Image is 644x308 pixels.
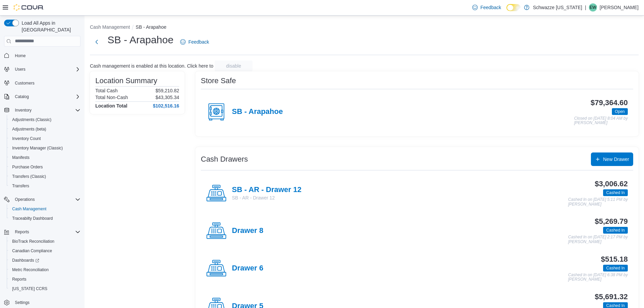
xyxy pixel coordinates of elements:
[595,180,628,188] h3: $3,006.62
[177,35,212,49] a: Feedback
[1,298,83,307] button: Settings
[156,95,179,100] p: $43,305.34
[603,189,628,196] span: Cashed In
[15,53,26,58] span: Home
[7,172,83,181] button: Transfers (Classic)
[188,39,209,45] span: Feedback
[15,94,29,99] span: Catalog
[226,63,241,69] span: disable
[9,116,54,124] a: Adjustments (Classic)
[506,11,507,11] span: Dark Mode
[615,109,625,115] span: Open
[9,256,42,264] a: Dashboards
[1,105,83,115] button: Inventory
[9,153,32,162] a: Manifests
[595,217,628,226] h3: $5,269.79
[574,116,628,125] p: Closed on [DATE] 8:04 AM by [PERSON_NAME]
[9,214,55,222] a: Traceabilty Dashboard
[7,162,83,172] button: Purchase Orders
[215,61,253,71] button: disable
[7,143,83,153] button: Inventory Manager (Classic)
[606,190,625,196] span: Cashed In
[603,265,628,271] span: Cashed In
[568,235,628,244] p: Cashed In on [DATE] 2:17 PM by [PERSON_NAME]
[9,275,29,283] a: Reports
[9,135,44,143] a: Inventory Count
[153,103,179,109] h4: $102,516.16
[12,228,80,236] span: Reports
[90,63,213,69] p: Cash management is enabled at this location. Click here to
[7,265,83,275] button: Metrc Reconciliation
[90,24,639,32] nav: An example of EuiBreadcrumbs
[7,237,83,246] button: BioTrack Reconciliation
[1,51,83,61] button: Home
[12,248,52,254] span: Canadian Compliance
[1,227,83,237] button: Reports
[7,256,83,265] a: Dashboards
[9,182,80,190] span: Transfers
[12,258,39,263] span: Dashboards
[12,106,34,114] button: Inventory
[603,156,629,163] span: New Drawer
[12,79,37,87] a: Customers
[9,172,49,181] a: Transfers (Classic)
[7,246,83,256] button: Canadian Compliance
[9,125,49,133] a: Adjustments (beta)
[603,227,628,234] span: Cashed In
[12,195,80,204] span: Operations
[201,155,248,163] h3: Cash Drawers
[12,52,28,60] a: Home
[15,67,25,72] span: Users
[12,155,29,160] span: Manifests
[12,65,80,73] span: Users
[15,197,35,202] span: Operations
[591,152,633,166] button: New Drawer
[7,275,83,284] button: Reports
[590,3,596,11] span: EW
[136,24,166,30] button: SB - Arapahoe
[12,298,80,307] span: Settings
[12,126,46,132] span: Adjustments (beta)
[90,24,130,30] button: Cash Management
[7,134,83,143] button: Inventory Count
[232,227,263,235] h4: Drawer 8
[12,136,41,141] span: Inventory Count
[201,77,236,85] h3: Store Safe
[9,285,80,293] span: Washington CCRS
[585,3,586,11] p: |
[232,186,302,194] h4: SB - AR - Drawer 12
[9,275,80,283] span: Reports
[612,108,628,115] span: Open
[9,285,50,293] a: [US_STATE] CCRS
[568,197,628,207] p: Cashed In on [DATE] 5:11 PM by [PERSON_NAME]
[12,206,46,212] span: Cash Management
[12,183,29,189] span: Transfers
[15,300,29,305] span: Settings
[589,3,597,11] div: Ehren Wood
[470,1,504,14] a: Feedback
[1,195,83,204] button: Operations
[9,256,80,264] span: Dashboards
[95,95,128,100] h6: Total Non-Cash
[606,227,625,233] span: Cashed In
[12,216,53,221] span: Traceabilty Dashboard
[12,174,46,179] span: Transfers (Classic)
[9,182,32,190] a: Transfers
[9,135,80,143] span: Inventory Count
[232,264,263,273] h4: Drawer 6
[568,273,628,282] p: Cashed In on [DATE] 6:38 PM by [PERSON_NAME]
[1,65,83,74] button: Users
[12,145,63,151] span: Inventory Manager (Classic)
[9,153,80,162] span: Manifests
[12,51,80,60] span: Home
[533,3,582,11] p: Schwazze [US_STATE]
[12,299,32,307] a: Settings
[7,284,83,293] button: [US_STATE] CCRS
[12,228,32,236] button: Reports
[12,286,47,291] span: [US_STATE] CCRS
[9,163,46,171] a: Purchase Orders
[19,20,80,33] span: Load All Apps in [GEOGRAPHIC_DATA]
[15,80,34,86] span: Customers
[7,153,83,162] button: Manifests
[12,239,54,244] span: BioTrack Reconciliation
